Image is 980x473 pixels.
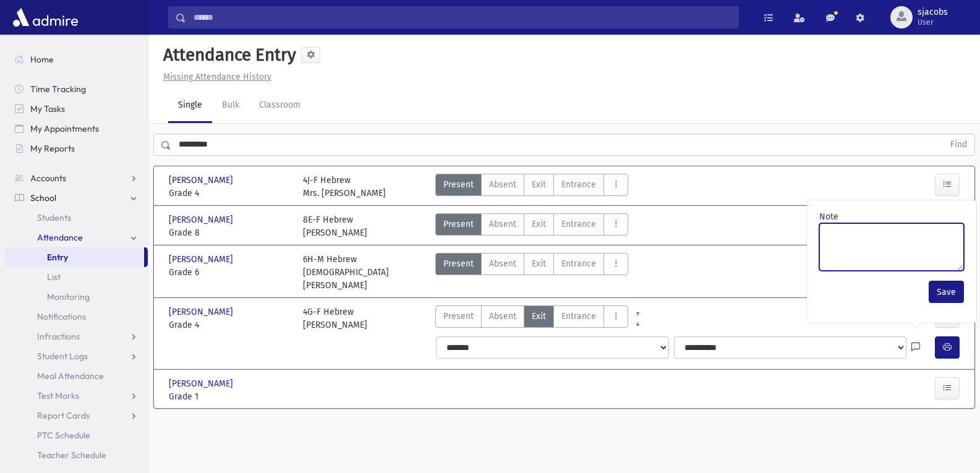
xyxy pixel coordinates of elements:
div: AttTypes [435,253,628,292]
a: Report Cards [5,406,148,425]
span: Exit [532,218,546,231]
span: My Appointments [30,123,99,134]
a: My Appointments [5,119,148,138]
a: Attendance [5,228,148,247]
a: Notifications [5,307,148,326]
u: Missing Attendance History [163,72,271,82]
button: Save [929,281,964,303]
a: My Reports [5,138,148,158]
span: Students [37,212,71,223]
div: 8E-F Hebrew [PERSON_NAME] [303,213,367,239]
span: [PERSON_NAME] [169,253,236,266]
span: Present [443,310,474,323]
a: Time Tracking [5,79,148,99]
a: Accounts [5,168,148,188]
span: School [30,192,56,203]
a: Student Logs [5,346,148,366]
a: School [5,188,148,208]
span: PTC Schedule [37,430,90,441]
div: AttTypes [435,305,628,331]
a: Monitoring [5,287,148,307]
span: Meal Attendance [37,370,104,381]
button: Find [943,134,974,155]
span: Entrance [561,218,596,231]
div: AttTypes [435,174,628,200]
span: Grade 8 [169,226,291,239]
label: Note [819,210,838,223]
a: Single [168,88,212,123]
span: Grade 4 [169,318,291,331]
span: Accounts [30,173,66,184]
span: My Tasks [30,103,65,114]
span: Grade 6 [169,266,291,279]
span: Time Tracking [30,83,86,95]
span: Test Marks [37,390,79,401]
span: Exit [532,178,546,191]
span: Absent [489,178,516,191]
span: [PERSON_NAME] [169,213,236,226]
span: List [47,271,61,283]
div: AttTypes [435,213,628,239]
a: Students [5,208,148,228]
span: Report Cards [37,410,90,421]
div: 4G-F Hebrew [PERSON_NAME] [303,305,367,331]
span: Student Logs [37,351,88,362]
h5: Attendance Entry [158,45,296,66]
span: User [918,17,948,27]
span: Infractions [37,331,80,342]
a: Teacher Schedule [5,445,148,465]
a: Bulk [212,88,249,123]
a: Classroom [249,88,310,123]
a: List [5,267,148,287]
span: Entrance [561,257,596,270]
a: Meal Attendance [5,366,148,386]
span: Notifications [37,311,86,322]
a: Infractions [5,326,148,346]
span: Present [443,178,474,191]
span: Entry [47,252,68,263]
span: Absent [489,257,516,270]
span: Entrance [561,178,596,191]
span: [PERSON_NAME] [169,305,236,318]
a: Missing Attendance History [158,72,271,82]
span: Present [443,218,474,231]
span: Present [443,257,474,270]
div: 4J-F Hebrew Mrs. [PERSON_NAME] [303,174,386,200]
span: Absent [489,310,516,323]
a: Entry [5,247,144,267]
span: Teacher Schedule [37,450,106,461]
span: Monitoring [47,291,90,302]
span: sjacobs [918,7,948,17]
span: Grade 4 [169,187,291,200]
span: [PERSON_NAME] [169,377,236,390]
div: 6H-M Hebrew [DEMOGRAPHIC_DATA][PERSON_NAME] [303,253,425,292]
a: PTC Schedule [5,425,148,445]
span: Entrance [561,310,596,323]
span: Attendance [37,232,83,243]
span: Grade 1 [169,390,291,403]
img: AdmirePro [10,5,81,30]
span: Exit [532,310,546,323]
a: Test Marks [5,386,148,406]
span: Absent [489,218,516,231]
a: Home [5,49,148,69]
input: Search [186,6,738,28]
a: My Tasks [5,99,148,119]
span: Exit [532,257,546,270]
span: My Reports [30,143,75,154]
span: Home [30,54,54,65]
span: [PERSON_NAME] [169,174,236,187]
